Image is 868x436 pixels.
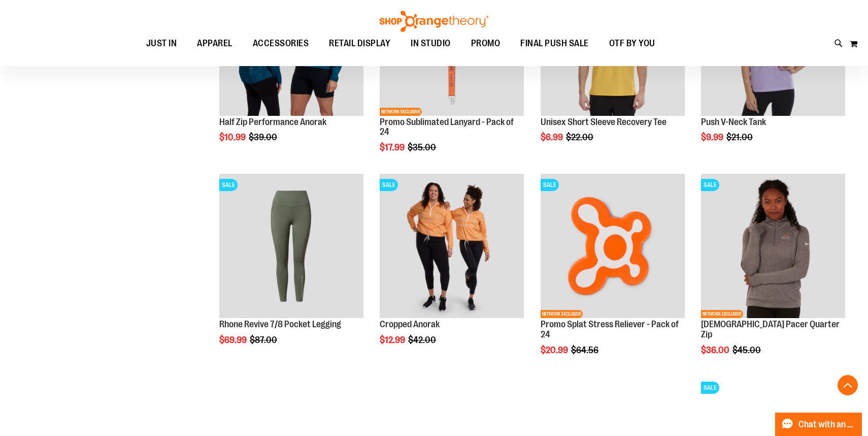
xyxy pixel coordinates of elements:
[566,132,595,142] span: $22.00
[696,169,850,381] div: product
[219,174,363,318] img: Rhone Revive 7/8 Pocket Legging
[380,174,524,320] a: Cropped Anorak primary imageSALE
[219,132,247,142] span: $10.99
[253,32,309,55] span: ACCESSORIES
[541,174,685,320] a: Product image for Splat Stress Reliever - Pack of 24SALENETWORK EXCLUSIVE
[541,345,570,355] span: $20.99
[219,179,238,191] span: SALE
[250,335,279,345] span: $87.00
[541,174,685,318] img: Product image for Splat Stress Reliever - Pack of 24
[701,179,719,191] span: SALE
[541,117,666,127] a: Unisex Short Sleeve Recovery Tee
[219,117,326,127] a: Half Zip Performance Anorak
[329,32,390,55] span: RETAIL DISPLAY
[375,169,529,371] div: product
[541,310,583,318] span: NETWORK EXCLUSIVE
[249,132,279,142] span: $39.00
[380,108,422,116] span: NETWORK EXCLUSIVE
[380,319,440,329] a: Cropped Anorak
[701,345,731,355] span: $36.00
[219,335,248,345] span: $69.99
[219,174,363,320] a: Rhone Revive 7/8 Pocket LeggingSALE
[701,310,743,318] span: NETWORK EXCLUSIVE
[136,32,187,55] a: JUST IN
[541,319,679,339] a: Promo Splat Stress Reliever - Pack of 24
[378,11,490,32] img: Shop Orangetheory
[798,420,856,429] span: Chat with an Expert
[609,32,655,55] span: OTF BY YOU
[599,32,665,55] a: OTF BY YOU
[541,132,564,142] span: $6.99
[214,169,369,371] div: product
[520,32,589,55] span: FINAL PUSH SALE
[775,413,862,436] button: Chat with an Expert
[400,32,461,55] a: IN STUDIO
[187,32,243,55] a: APPAREL
[380,117,514,137] a: Promo Sublimated Lanyard - Pack of 24
[701,174,845,318] img: Product image for Ladies Pacer Quarter Zip
[461,32,511,55] a: PROMO
[408,142,438,152] span: $35.00
[701,382,719,394] span: SALE
[243,32,319,55] a: ACCESSORIES
[701,117,766,127] a: Push V-Neck Tank
[536,169,690,381] div: product
[732,345,762,355] span: $45.00
[541,179,559,191] span: SALE
[471,32,500,55] span: PROMO
[408,335,438,345] span: $42.00
[319,32,400,55] a: RETAIL DISPLAY
[197,32,232,55] span: APPAREL
[571,345,600,355] span: $64.56
[701,174,845,320] a: Product image for Ladies Pacer Quarter ZipSALENETWORK EXCLUSIVE
[380,174,524,318] img: Cropped Anorak primary image
[380,179,398,191] span: SALE
[510,32,599,55] a: FINAL PUSH SALE
[701,132,725,142] span: $9.99
[726,132,754,142] span: $21.00
[219,319,341,329] a: Rhone Revive 7/8 Pocket Legging
[146,32,177,55] span: JUST IN
[380,142,406,152] span: $17.99
[838,375,858,395] button: Back To Top
[701,319,840,339] a: [DEMOGRAPHIC_DATA] Pacer Quarter Zip
[411,32,451,55] span: IN STUDIO
[380,335,407,345] span: $12.99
